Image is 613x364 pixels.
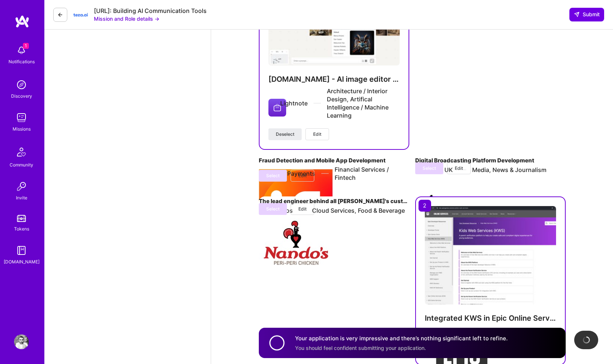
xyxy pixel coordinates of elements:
i: icon SendLight [574,11,580,17]
img: Company Logo [73,7,88,22]
div: SuperPayments Financial Services / Fintech [271,165,409,182]
img: User Avatar [14,334,29,349]
h4: Fraud Detection and Mobile App Development [259,156,409,165]
h4: Digital Broadcasting Platform Development [415,156,566,165]
button: Edit [305,128,329,140]
span: Edit [313,131,321,138]
div: Notifications [9,58,35,65]
div: Invite [16,194,27,202]
img: logo [15,15,30,28]
span: Edit [455,165,463,172]
img: divider [321,173,329,174]
img: Company logo [259,169,333,243]
img: Company logo [268,99,286,117]
span: Edit [298,206,306,212]
div: Epic Games Cloud Services [437,326,532,334]
h4: The lead engineer behind all [PERSON_NAME]'s customer facing tech, website, payments, orders and ... [259,196,409,206]
img: bell [14,43,29,58]
div: Discovery [11,92,32,100]
img: divider [314,103,321,104]
button: Deselect [268,128,302,140]
button: Submit [569,8,604,21]
img: teamwork [14,110,29,125]
img: guide book [14,243,29,258]
a: User Avatar [12,334,31,349]
div: Lightnote Architecture / Interior Design, Artifical Intelligence / Machine Learning [280,87,400,119]
span: Submit [574,11,600,18]
h4: Your application is very impressive and there’s nothing significant left to refine. [295,334,508,342]
img: Invite [14,179,29,194]
img: loading [583,336,590,344]
i: icon LeftArrowDark [57,12,63,18]
img: Integrated KWS in Epic Online Services - to be used by Fortnite [425,206,556,304]
h4: Integrated KWS in Epic Online Services - to be used by Fortnite [425,313,556,323]
img: Company logo [259,206,333,280]
div: Tokens [14,225,29,233]
button: Mission and Role details → [94,15,159,23]
div: Missions [13,125,31,133]
img: tokens [17,215,26,222]
img: discovery [14,77,29,92]
img: Community [13,143,30,161]
button: Edit [291,170,314,182]
div: [DOMAIN_NAME] [4,258,40,266]
div: Community [10,161,33,169]
button: Edit [291,203,314,215]
button: Edit [447,162,471,174]
div: Nandos Cloud Services, Food & Beverage [271,206,405,215]
div: [URL]: Building AI Communication Tools [94,7,207,15]
span: Edit [298,172,306,179]
span: You should feel confident submitting your application. [295,344,426,351]
h4: [DOMAIN_NAME] - AI image editor (company pivoted away after too many competitors emerged) [268,74,400,84]
span: Deselect [276,131,294,138]
div: News UK Media, News & Journalism [427,166,546,174]
span: 1 [23,43,29,49]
